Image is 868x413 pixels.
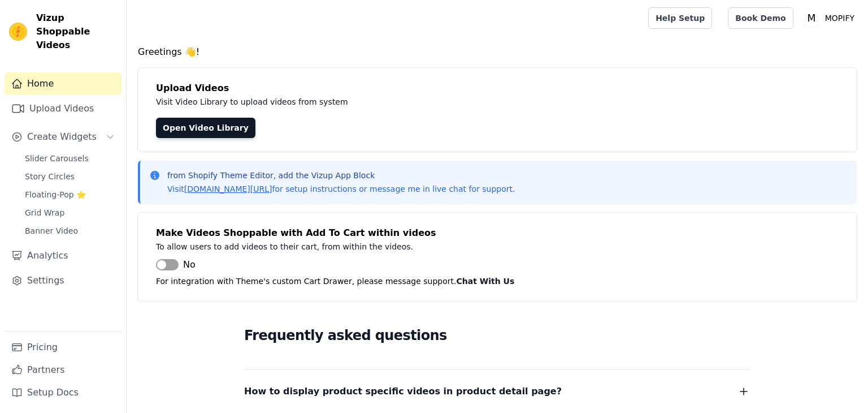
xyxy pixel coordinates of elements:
[18,205,121,221] a: Grid Wrap
[36,11,117,52] span: Vizup Shoppable Videos
[18,187,121,203] a: Floating-Pop ⭐
[728,7,793,29] a: Book Demo
[5,126,121,148] button: Create Widgets
[457,274,515,288] button: Chat With Us
[18,150,121,166] a: Slider Carousels
[156,118,255,138] a: Open Video Library
[9,23,27,41] img: Vizup
[25,225,78,236] span: Banner Video
[184,184,272,193] a: [DOMAIN_NAME][URL]
[183,258,196,272] span: No
[807,12,815,24] text: M
[25,153,89,164] span: Slider Carousels
[5,97,121,120] a: Upload Videos
[5,359,121,381] a: Partners
[5,244,121,267] a: Analytics
[156,81,839,95] h4: Upload Videos
[25,171,75,182] span: Story Circles
[27,130,97,144] span: Create Widgets
[156,95,662,109] p: Visit Video Library to upload videos from system
[167,170,515,181] p: from Shopify Theme Editor, add the Vizup App Block
[5,381,121,404] a: Setup Docs
[5,336,121,359] a: Pricing
[244,384,750,399] button: How to display product specific videos in product detail page?
[25,207,64,218] span: Grid Wrap
[5,269,121,292] a: Settings
[648,7,712,29] a: Help Setup
[244,384,562,399] span: How to display product specific videos in product detail page?
[156,226,839,240] h4: Make Videos Shoppable with Add To Cart within videos
[156,258,196,272] button: No
[244,324,750,347] h2: Frequently asked questions
[138,45,857,59] h4: Greetings 👋!
[167,183,515,195] p: Visit for setup instructions or message me in live chat for support.
[5,72,121,95] a: Home
[18,223,121,239] a: Banner Video
[156,274,839,288] p: For integration with Theme's custom Cart Drawer, please message support.
[18,169,121,184] a: Story Circles
[802,8,859,28] button: M MOPIFY
[156,240,662,253] p: To allow users to add videos to their cart, from within the videos.
[25,189,86,200] span: Floating-Pop ⭐
[821,8,859,28] p: MOPIFY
